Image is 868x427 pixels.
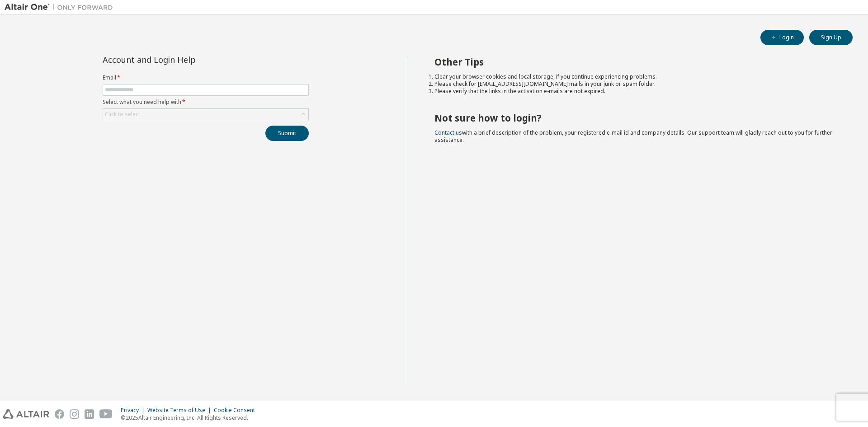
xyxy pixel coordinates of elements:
img: Altair One [5,3,118,12]
a: Contact us [434,129,462,136]
div: Website Terms of Use [147,407,214,414]
h2: Not sure how to login? [434,112,837,124]
img: youtube.svg [99,409,113,419]
button: Submit [265,126,309,141]
img: instagram.svg [70,409,79,419]
img: facebook.svg [55,409,64,419]
div: Privacy [121,407,147,414]
button: Sign Up [809,30,853,45]
li: Please check for [EMAIL_ADDRESS][DOMAIN_NAME] mails in your junk or spam folder. [434,80,837,88]
img: linkedin.svg [85,409,94,419]
li: Clear your browser cookies and local storage, if you continue experiencing problems. [434,73,837,80]
button: Login [760,30,804,45]
span: with a brief description of the problem, your registered e-mail id and company details. Our suppo... [434,129,832,144]
li: Please verify that the links in the activation e-mails are not expired. [434,88,837,95]
div: Account and Login Help [103,56,268,63]
div: Click to select [105,111,140,118]
h2: Other Tips [434,56,837,68]
label: Email [103,74,309,81]
p: © 2025 Altair Engineering, Inc. All Rights Reserved. [121,414,260,422]
div: Click to select [103,109,308,120]
div: Cookie Consent [214,407,260,414]
img: altair_logo.svg [3,409,49,419]
label: Select what you need help with [103,99,309,106]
